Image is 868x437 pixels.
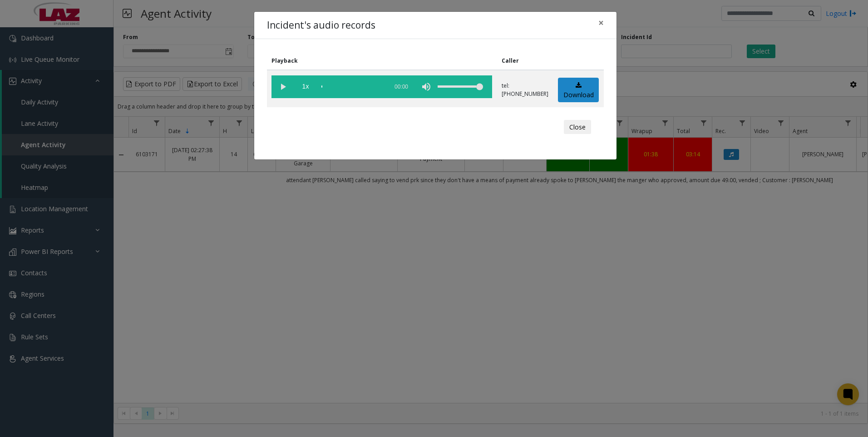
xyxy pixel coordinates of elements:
th: Caller [497,52,553,70]
div: scrub bar [321,75,383,98]
a: Download [558,78,599,103]
div: volume level [438,75,483,98]
h4: Incident's audio records [267,18,375,33]
th: Playback [267,52,497,70]
span: playback speed button [294,75,317,98]
button: Close [564,120,591,134]
p: tel:[PHONE_NUMBER] [502,82,548,98]
button: Close [592,12,610,34]
span: × [598,16,604,29]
